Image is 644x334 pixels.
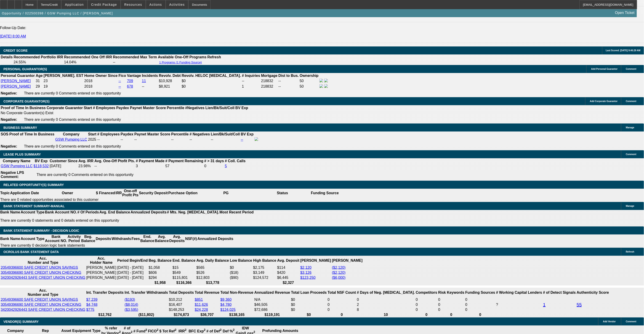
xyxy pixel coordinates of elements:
th: Acc. Number and Type [0,288,86,297]
b: Mortgage [261,74,278,78]
b: Corporate Guarantor [47,106,83,110]
th: Avg. Deposit [277,256,300,265]
th: Account Type [20,234,45,243]
a: $3,126 [300,271,311,275]
th: $13,778 [196,280,229,285]
b: Company Name [3,159,30,163]
div: -- [134,137,170,142]
a: 709 [127,79,133,83]
b: # Payment Made [136,159,164,163]
td: ($18) [230,270,253,275]
th: Avg. Daily Balance [196,256,229,265]
td: 0 [438,307,465,312]
span: PERSONAL GUARANTOR(S) [3,67,47,71]
b: Paydex [116,106,129,110]
th: Avg. Balance [154,234,169,243]
td: $549 [172,270,196,275]
th: # Mts. Neg. [MEDICAL_DATA]. [167,210,219,215]
th: $174,873 [169,312,194,317]
th: Acc. Number and Type [0,256,86,265]
span: There are currently 0 Comments entered on this opportunity [24,91,121,95]
a: $4,748 [86,303,98,307]
span: Add Corporate Guarantor [590,100,618,102]
th: NSF(#) [185,234,197,243]
th: 10 [357,312,415,317]
th: Bank Account NO. [45,210,77,215]
td: $115,801 [172,275,196,280]
span: Resources [124,3,142,6]
td: 0 [327,302,356,307]
b: Avg. One-Off Ptofit Pts. [94,159,135,163]
th: Authenticity Score [577,288,609,297]
sup: 2 [175,328,176,332]
span: Comment [626,68,636,70]
th: Most Recent Period [219,210,254,215]
a: 1 [543,302,546,307]
span: LEASE PLUS SUMMARY [3,153,41,156]
b: Negative: [1,91,17,95]
img: facebook-icon.png [255,137,258,141]
td: 23.98% [78,164,94,168]
th: Risk Keywords [438,288,465,297]
a: $118,532 [34,164,49,168]
b: Fico [119,74,126,78]
span: BUSINESS SUMMARY [3,126,37,129]
th: Refresh [207,55,221,59]
th: Application Date [10,189,39,197]
a: $2,120 [300,266,311,269]
td: 8 [357,307,415,312]
td: 57 [165,164,204,168]
th: Total Revenue [194,288,220,297]
th: Total Deposits [169,288,194,297]
span: CREDIT SCORE [3,49,28,52]
td: 0 [465,307,495,312]
td: -- [142,84,158,89]
b: Incidents [142,74,158,78]
td: 0 [327,307,356,312]
div: $72,686 [254,308,290,312]
span: CORPORATE GUARANTOR(S) [3,100,50,103]
td: [DATE] [49,164,78,168]
a: $4,780 [220,303,232,307]
b: Negative: [1,118,17,121]
td: $0 [181,78,241,83]
b: Company [63,132,80,136]
img: linkedin-icon.png [324,84,328,88]
td: $0 [291,307,327,312]
a: 11 [142,79,146,83]
th: # Of Periods [77,210,99,215]
th: End. Balance [140,234,154,243]
a: ($3,595) [125,308,138,312]
td: 50 [299,78,319,83]
th: 0 [465,312,495,317]
td: 3 [136,164,165,168]
sup: 2 [145,328,147,332]
th: $119,191 [254,312,290,317]
td: [DATE] - [DATE] [117,275,148,280]
th: Security Deposit [139,189,168,197]
td: 24.55% [13,60,63,65]
a: ($6,000) [332,276,346,280]
td: -- [211,137,240,142]
span: Application [65,3,84,6]
td: $10,928 [159,78,181,83]
a: $11,626 [195,303,208,307]
b: Negative LPS Comment: [1,171,24,179]
span: Last Scored: [DATE] 9:46:29 AM [606,49,641,52]
b: Vantage [127,74,141,78]
th: [PERSON_NAME] [332,256,363,265]
b: #Negatives [185,106,205,110]
b: Personal Guarantor [1,74,35,78]
th: Int. Transfer Withdrawals [124,288,168,297]
td: -- [113,60,157,65]
th: Int. Transfer Deposits [86,288,124,297]
td: $16,407 [169,302,194,307]
a: $9,360 [220,298,232,302]
b: Avg. IRR [78,159,93,163]
th: Low Balance [230,256,253,265]
a: 5 [225,164,227,168]
td: 2025 [88,137,96,142]
td: 0 [416,297,438,302]
th: Account Type [20,210,45,215]
a: $7,239 [86,298,98,302]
